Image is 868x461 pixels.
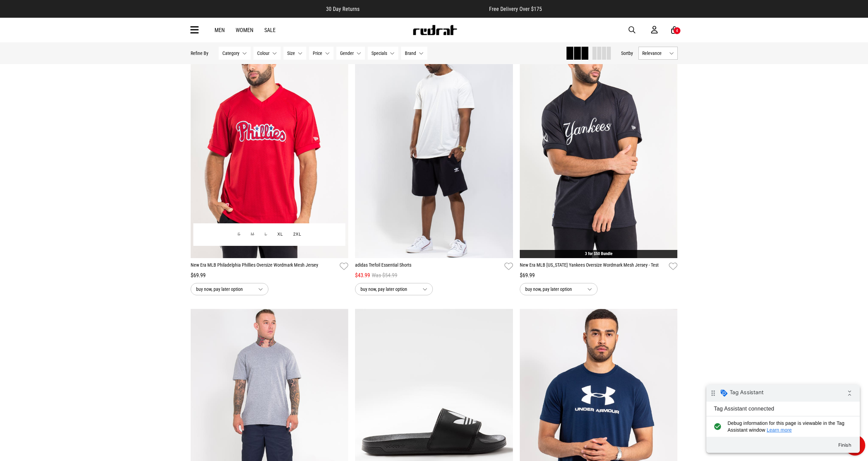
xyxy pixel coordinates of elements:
button: L [260,228,272,241]
span: Category [222,50,239,56]
span: Tag Assistant [24,4,57,11]
span: buy now, pay later option [361,285,417,293]
a: adidas Trefoil Essential Shorts [355,262,502,271]
a: Sale [264,27,276,33]
span: $43.99 [355,271,370,280]
span: buy now, pay later option [196,285,253,293]
button: XL [272,228,288,241]
button: Sortby [621,49,633,57]
button: Specials [368,47,398,60]
button: 2XL [288,228,307,241]
button: Colour [253,47,281,60]
span: Was $54.99 [372,271,397,280]
button: Finish [126,54,151,66]
div: $69.99 [191,271,349,280]
span: Colour [257,50,269,56]
span: Price [313,50,322,56]
a: New Era MLB [US_STATE] Yankees Oversize Wordmark Mesh Jersey - Test [520,262,666,271]
div: 4 [676,28,678,33]
span: 30 Day Returns [326,6,359,12]
button: buy now, pay later option [355,283,433,295]
div: $69.99 [520,271,678,280]
button: Price [309,47,334,60]
button: Size [283,47,306,60]
button: buy now, pay later option [191,283,268,295]
img: Adidas Trefoil Essential Shorts in Black [355,37,513,258]
img: Redrat logo [412,25,457,35]
button: Brand [401,47,427,60]
a: Learn more [60,43,86,48]
button: S [232,228,246,241]
div: 1 / 4 [355,37,513,258]
button: buy now, pay later option [520,283,598,295]
a: 3 for $50 Bundle [585,251,613,256]
i: Collapse debug badge [136,2,150,15]
a: New Era MLB Philadelphia Phillies Oversize Wordmark Mesh Jersey [191,262,337,271]
img: New Era Mlb New York Yankees Oversize Wordmark Mesh Jersey - Test in Unknown [520,37,678,258]
img: New Era Mlb Philadelphia Phillies Oversize Wordmark Mesh Jersey in Unknown [191,37,349,258]
i: check_circle [5,35,17,49]
span: Debug information for this page is viewable in the Tag Assistant window [21,35,142,49]
span: Brand [405,50,416,56]
button: Category [219,47,251,60]
iframe: Customer reviews powered by Trustpilot [373,5,475,12]
span: Size [287,50,295,56]
button: Relevance [638,47,678,60]
button: Open LiveChat chat widget [5,3,26,23]
span: by [629,50,633,56]
a: Women [236,27,253,33]
p: Refine By [191,50,208,56]
span: Specials [371,50,387,56]
a: Men [215,27,225,33]
button: M [246,228,260,241]
span: Gender [340,50,354,56]
a: 4 [671,27,678,34]
span: Free Delivery Over $175 [489,6,542,12]
button: Gender [336,47,365,60]
span: Relevance [642,50,666,56]
span: buy now, pay later option [525,285,582,293]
